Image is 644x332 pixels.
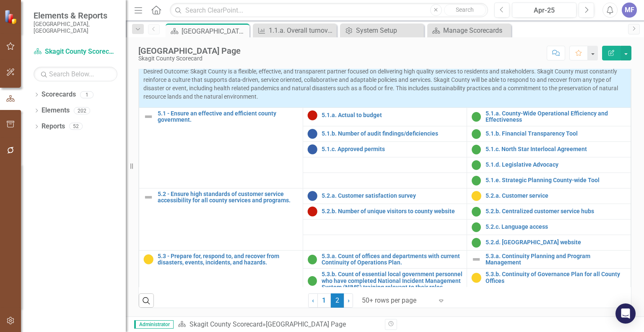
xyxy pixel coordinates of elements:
[307,110,317,120] img: Below Plan
[34,67,117,81] input: Search Below...
[170,3,488,18] input: Search ClearPoint...
[322,131,462,137] a: 5.1.b. Number of audit findings/deficiencies
[467,235,631,250] td: Double-Click to Edit Right Click for Context Menu
[467,126,631,141] td: Double-Click to Edit Right Click for Context Menu
[443,25,509,36] div: Manage Scorecards
[486,110,626,123] a: 5.1.a. County-Wide Operational Efficiency and Effectiveness
[139,54,631,107] td: Double-Click to Edit
[471,222,481,232] img: On Target
[34,10,117,21] span: Elements & Reports
[182,26,247,37] div: [GEOGRAPHIC_DATA] Page
[467,188,631,204] td: Double-Click to Edit Right Click for Context Menu
[312,296,314,304] span: ‹
[143,192,153,202] img: Not Defined
[467,107,631,126] td: Double-Click to Edit Right Click for Context Menu
[303,204,467,219] td: Double-Click to Edit Right Click for Context Menu
[486,177,626,183] a: 5.1.e. Strategic Planning County-wide Tool
[190,320,262,328] a: Skagit County Scorecard
[255,25,335,36] a: 1.1.a. Overall turnover rate
[429,25,509,36] a: Manage Scorecards
[307,144,317,154] img: No Information
[322,146,462,152] a: 5.1.c. Approved permits
[80,91,93,98] div: 1
[134,320,174,329] span: Administrator
[486,208,626,214] a: 5.2.b. Centralized customer service hubs
[139,107,303,188] td: Double-Click to Edit Right Click for Context Menu
[317,293,331,308] a: 1
[322,271,462,290] a: 5.3.b. Count of essential local government personnel who have completed National Incident Managem...
[615,303,636,324] div: Open Intercom Messenger
[158,191,299,204] a: 5.2 - Ensure high standards of customer service accessibility for all county services and programs.
[486,239,626,246] a: 5.2.d. [GEOGRAPHIC_DATA] website
[266,320,346,328] div: [GEOGRAPHIC_DATA] Page
[322,112,462,118] a: 5.1.a. Actual to budget
[471,254,481,264] img: Not Defined
[143,254,153,264] img: Caution
[303,250,467,269] td: Double-Click to Edit Right Click for Context Menu
[471,207,481,217] img: On Target
[303,126,467,141] td: Double-Click to Edit Right Click for Context Menu
[471,191,481,201] img: Caution
[512,3,576,18] button: Apr-25
[471,144,481,154] img: On Target
[307,254,317,264] img: On Target
[471,238,481,248] img: On Target
[143,112,153,122] img: Not Defined
[467,204,631,219] td: Double-Click to Edit Right Click for Context Menu
[307,129,317,139] img: No Information
[486,271,626,284] a: 5.3.b. Continuity of Governance Plan for all County Offices
[74,107,90,114] div: 202
[467,269,631,293] td: Double-Click to Edit Right Click for Context Menu
[307,276,317,286] img: On Target
[69,123,83,130] div: 52
[486,162,626,168] a: 5.1.d. Legislative Advocacy
[486,146,626,152] a: 5.1.c. North Star Interlocal Agreement
[486,224,626,230] a: 5.2.c. Language access
[348,296,350,304] span: ›
[138,55,241,62] div: Skagit County Scorecard
[303,141,467,157] td: Double-Click to Edit Right Click for Context Menu
[34,47,117,57] a: Skagit County Scorecard
[143,67,626,101] p: Desired Outcome: Skagit County is a flexible, effective, and transparent partner focused on deliv...
[303,107,467,126] td: Double-Click to Edit Right Click for Context Menu
[342,25,422,36] a: System Setup
[331,293,344,308] span: 2
[303,269,467,293] td: Double-Click to Edit Right Click for Context Menu
[486,253,626,266] a: 5.3.a. Continuity Planning and Program Management
[467,219,631,235] td: Double-Click to Edit Right Click for Context Menu
[138,46,241,55] div: [GEOGRAPHIC_DATA] Page
[269,25,335,36] div: 1.1.a. Overall turnover rate
[486,193,626,199] a: 5.2.a. Customer service
[158,110,299,123] a: 5.1 - Ensure an effective and efficient county government.
[42,122,65,131] a: Reports
[471,160,481,170] img: On Target
[467,173,631,188] td: Double-Click to Edit Right Click for Context Menu
[34,21,117,34] small: [GEOGRAPHIC_DATA], [GEOGRAPHIC_DATA]
[467,141,631,157] td: Double-Click to Edit Right Click for Context Menu
[456,6,474,13] span: Search
[622,3,637,18] button: MF
[322,193,462,199] a: 5.2.a. Customer satisfaction survey
[42,106,70,115] a: Elements
[178,320,379,329] div: »
[303,188,467,204] td: Double-Click to Edit Right Click for Context Menu
[307,207,317,217] img: Below Plan
[322,253,462,266] a: 5.3.a. Count of offices and departments with current Continuity of Operations Plan.
[471,273,481,283] img: Caution
[467,250,631,269] td: Double-Click to Edit Right Click for Context Menu
[158,253,299,266] a: 5.3 - Prepare for, respond to, and recover from disasters, events, incidents, and hazards.
[4,9,19,24] img: ClearPoint Strategy
[486,131,626,137] a: 5.1.b. Financial Transparency Tool
[307,191,317,201] img: No Information
[515,5,574,16] div: Apr-25
[467,157,631,173] td: Double-Click to Edit Right Click for Context Menu
[322,208,462,214] a: 5.2.b. Number of unique visitors to county website
[444,4,486,16] button: Search
[471,175,481,186] img: On Target
[356,25,422,36] div: System Setup
[42,90,76,99] a: Scorecards
[139,188,303,250] td: Double-Click to Edit Right Click for Context Menu
[471,129,481,139] img: On Target
[471,112,481,122] img: On Target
